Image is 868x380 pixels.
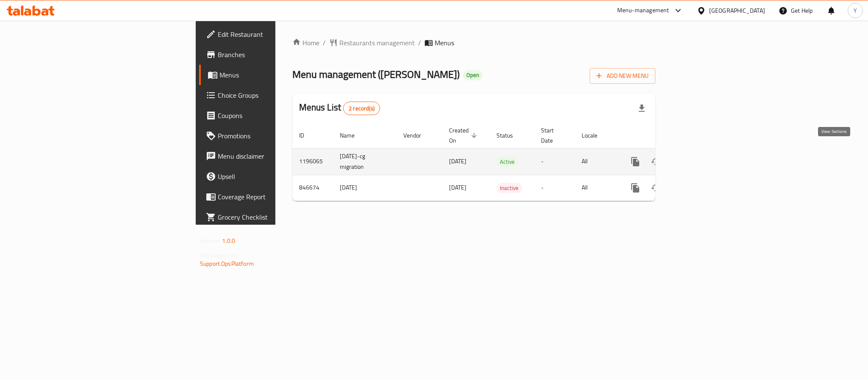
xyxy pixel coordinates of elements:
td: All [575,175,618,201]
a: Coverage Report [199,187,341,207]
span: Add New Menu [596,71,649,81]
span: 1.0.0 [222,235,235,246]
div: Menu-management [617,6,669,16]
button: more [625,178,646,198]
button: more [625,151,646,172]
a: Choice Groups [199,85,341,105]
span: Grocery Checklist [218,212,334,222]
a: Upsell [199,166,341,187]
td: - [534,175,575,201]
a: Promotions [199,126,341,146]
span: Menus [435,38,454,48]
span: Y [854,6,857,15]
div: Export file [632,98,652,118]
a: Menu disclaimer [199,146,341,166]
span: Inactive [496,183,522,193]
button: Add New Menu [590,68,655,84]
span: Edit Restaurant [218,29,334,39]
span: Open [463,72,483,79]
td: [DATE]-cg migration [333,148,397,175]
h2: Menus List [299,101,380,115]
button: Change Status [646,151,666,172]
span: [DATE] [449,156,466,167]
a: Coupons [199,105,341,126]
span: Created On [449,125,480,146]
a: Grocery Checklist [199,207,341,227]
div: Total records count [343,102,380,115]
span: ID [299,130,315,140]
span: Promotions [218,131,334,141]
span: Vendor [403,130,432,140]
a: Restaurants management [329,38,415,48]
span: [DATE] [449,182,466,193]
span: Menus [219,70,334,80]
span: Active [496,157,518,167]
div: [GEOGRAPHIC_DATA] [709,6,765,15]
td: All [575,148,618,175]
span: Coverage Report [218,192,334,202]
th: Actions [618,123,713,149]
span: Name [340,130,366,140]
button: Change Status [646,178,666,198]
span: Get support on: [200,250,239,261]
span: 2 record(s) [344,105,380,113]
span: Locale [582,130,608,140]
span: Status [496,130,524,140]
nav: breadcrumb [292,38,655,48]
div: Open [463,70,483,80]
span: Choice Groups [218,90,334,100]
a: Menus [199,65,341,85]
span: Version: [200,235,221,246]
a: Branches [199,44,341,65]
li: / [418,38,421,48]
span: Upsell [218,171,334,182]
span: Menu management ( [PERSON_NAME] ) [292,65,460,84]
span: Branches [218,50,334,60]
a: Edit Restaurant [199,24,341,44]
table: enhanced table [292,123,713,201]
td: - [534,148,575,175]
span: Restaurants management [339,38,415,48]
span: Start Date [541,125,565,146]
a: Support.OpsPlatform [200,258,254,269]
td: [DATE] [333,175,397,201]
span: Menu disclaimer [218,151,334,161]
span: Coupons [218,110,334,121]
